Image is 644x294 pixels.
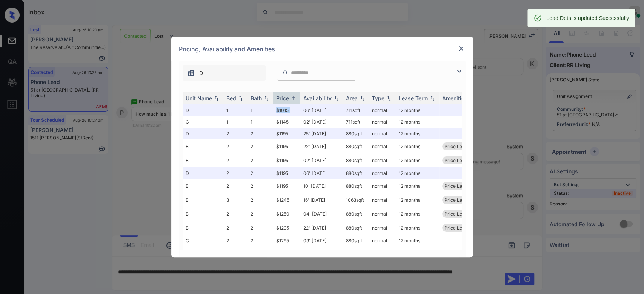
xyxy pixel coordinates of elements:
td: 10' [DATE] [300,179,343,193]
td: 06' [DATE] [300,167,343,179]
img: sorting [385,96,393,101]
td: 04' [DATE] [300,207,343,221]
td: 2 [247,179,273,193]
td: 2 [223,128,247,139]
td: 2 [247,207,273,221]
td: 880 sqft [343,153,369,167]
td: normal [369,104,396,116]
td: 880 sqft [343,221,369,235]
td: D [183,104,223,116]
span: Price Leader [444,144,472,149]
td: normal [369,247,396,260]
td: 1 [223,116,247,128]
img: sorting [358,96,366,101]
td: $1145 [273,116,300,128]
td: normal [369,179,396,193]
td: normal [369,128,396,139]
div: Bed [226,95,236,101]
td: 12 months [396,235,439,247]
div: Unit Name [186,95,212,101]
td: 880 sqft [343,167,369,179]
td: normal [369,193,396,207]
div: Amenities [442,95,467,101]
td: B [183,207,223,221]
td: $1295 [273,221,300,235]
td: 06' [DATE] [300,104,343,116]
td: 22' [DATE] [300,221,343,235]
div: Bath [251,95,262,101]
td: B [183,179,223,193]
td: 880 sqft [343,235,369,247]
td: 12 months [396,221,439,235]
td: 09' [DATE] [300,235,343,247]
td: 2 [247,167,273,179]
td: 711 sqft [343,104,369,116]
td: 2 [223,207,247,221]
td: 16' [DATE] [300,193,343,207]
td: 880 sqft [343,128,369,139]
td: C [183,116,223,128]
td: 12 months [396,116,439,128]
span: Price Leader [444,183,472,189]
img: close [457,45,465,52]
td: 12 months [396,247,439,260]
div: Pricing, Availability and Amenities [171,37,473,61]
td: $1195 [273,139,300,153]
td: normal [369,153,396,167]
td: 880 sqft [343,207,369,221]
td: 1 [247,104,273,116]
td: normal [369,167,396,179]
td: $1295 [273,235,300,247]
img: icon-zuma [187,69,195,77]
td: 2 [247,221,273,235]
div: Type [372,95,384,101]
div: Lease Term [399,95,428,101]
td: 711 sqft [343,116,369,128]
td: 02' [DATE] [300,153,343,167]
td: 1063 sqft [343,193,369,207]
img: icon-zuma [283,69,288,76]
td: 2 [223,235,247,247]
td: 12 months [396,193,439,207]
td: $1295 [273,247,300,260]
img: icon-zuma [455,67,464,76]
td: 12 months [396,207,439,221]
span: Price Leader [444,211,472,217]
td: normal [369,235,396,247]
td: 2 [247,235,273,247]
td: $1015 [273,104,300,116]
td: D [183,128,223,139]
img: sorting [290,95,297,101]
td: 10' [DATE] [300,247,343,260]
td: 880 sqft [343,179,369,193]
td: B [183,139,223,153]
td: normal [369,116,396,128]
td: $1195 [273,128,300,139]
td: 12 months [396,104,439,116]
td: 2 [247,128,273,139]
td: D [183,167,223,179]
span: D [199,69,203,77]
div: Area [346,95,358,101]
td: B [183,247,223,260]
div: Price [276,95,289,101]
td: $1195 [273,179,300,193]
td: 2 [247,139,273,153]
td: 880 sqft [343,247,369,260]
td: normal [369,221,396,235]
td: normal [369,139,396,153]
td: 2 [223,179,247,193]
td: 12 months [396,153,439,167]
td: 12 months [396,167,439,179]
td: 1 [223,104,247,116]
td: $1245 [273,193,300,207]
td: 12 months [396,139,439,153]
td: 2 [247,153,273,167]
td: B [183,193,223,207]
td: 2 [223,139,247,153]
td: B [183,221,223,235]
div: Availability [303,95,332,101]
td: 02' [DATE] [300,116,343,128]
td: 2 [247,247,273,260]
td: 2 [223,153,247,167]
